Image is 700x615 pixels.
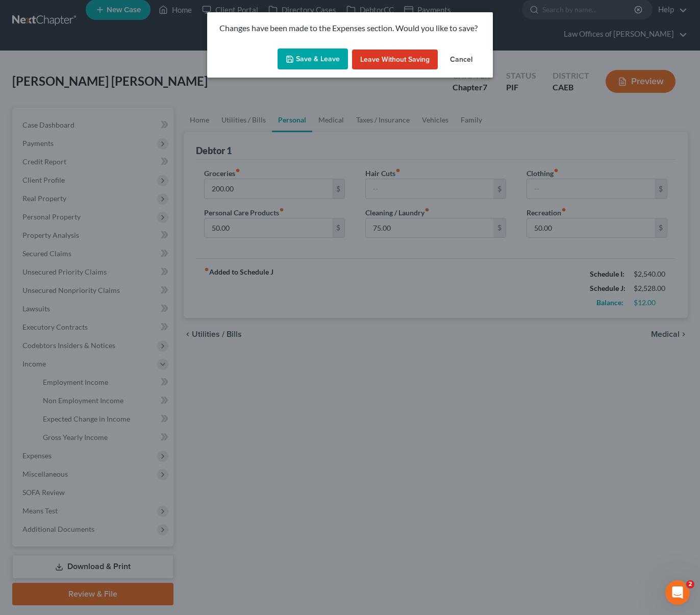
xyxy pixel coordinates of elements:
[442,50,481,70] button: Cancel
[686,580,694,588] span: 2
[278,48,348,70] button: Save & Leave
[219,22,481,34] p: Changes have been made to the Expenses section. Would you like to save?
[665,580,690,605] iframe: Intercom live chat
[352,50,438,70] button: Leave without Saving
